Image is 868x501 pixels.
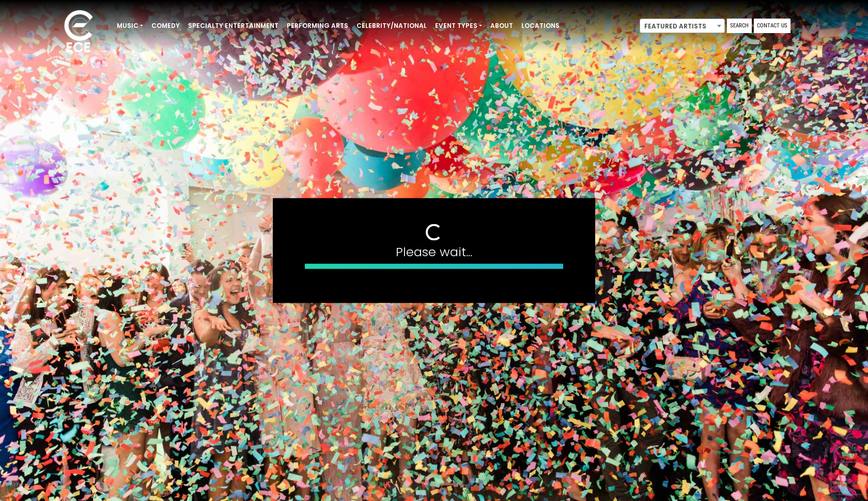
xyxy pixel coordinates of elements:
a: Locations [517,17,564,35]
span: Featured Artists [640,19,725,33]
a: Performing Arts [283,17,352,35]
a: Music [113,17,147,35]
a: Celebrity/National [352,17,431,35]
a: Event Types [431,17,486,35]
a: Comedy [147,17,184,35]
a: Specialty Entertainment [184,17,283,35]
a: Contact Us [754,19,791,33]
a: Search [727,19,752,33]
h4: Please wait... [305,245,563,260]
span: Featured Artists [640,19,724,34]
a: About [486,17,517,35]
img: ece_new_logo_whitev2-1.png [53,7,104,57]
